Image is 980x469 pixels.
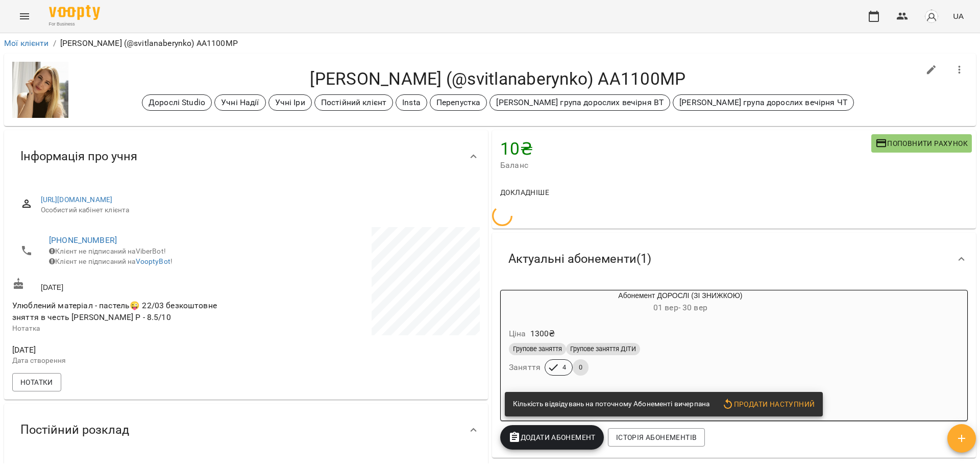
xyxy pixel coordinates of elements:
[718,395,819,413] button: Продати наступний
[4,130,488,183] div: Інформація про учня
[12,301,217,323] span: Улюблений матеріал - пастель😜 22/03 безкоштовне зняття в честь [PERSON_NAME] Р - 8.5/10
[4,404,488,456] div: Постійний розклад
[49,21,100,28] span: For Business
[41,205,472,215] span: Особистий кабінет клієнта
[679,96,847,109] p: [PERSON_NAME] група дорослих вечірня ЧТ
[573,363,589,372] span: 0
[49,247,166,255] span: Клієнт не підписаний на ViberBot!
[12,356,244,366] p: Дата створення
[321,96,386,109] p: Постійний клієнт
[49,257,173,265] span: Клієнт не підписаний на !
[653,303,707,312] span: 01 вер - 30 вер
[402,96,421,109] p: Insta
[396,94,427,111] div: Insta
[12,344,244,356] span: [DATE]
[500,159,871,171] span: Баланс
[489,94,670,111] div: [PERSON_NAME] група дорослих вечірня ВТ
[496,183,553,202] button: Докладніше
[508,431,596,443] span: Додати Абонемент
[608,428,705,447] button: Історія абонементів
[12,4,37,29] button: Menu
[149,96,205,109] p: Дорослі Studio
[501,290,860,388] button: Абонемент ДОРОСЛІ (ЗІ ЗНИЖКОЮ)01 вер- 30 верЦіна1300₴Групове заняттяГрупове заняття ДІТИЗаняття40
[501,290,860,315] div: Абонемент ДОРОСЛІ (ЗІ ЗНИЖКОЮ)
[722,398,815,410] span: Продати наступний
[60,37,238,50] p: [PERSON_NAME] (@svitlanaberynko) АА1100МР
[12,324,244,334] p: Нотатка
[430,94,487,111] div: Перепустка
[77,68,919,89] h4: [PERSON_NAME] (@svitlanaberynko) АА1100МР
[953,11,964,21] span: UA
[10,276,246,294] div: [DATE]
[49,5,100,20] img: Voopty Logo
[566,344,640,354] span: Групове заняття ДІТИ
[949,7,968,26] button: UA
[214,94,265,111] div: Учні Надії
[500,186,549,199] span: Докладніше
[871,134,972,153] button: Поповнити рахунок
[509,327,526,341] h6: Ціна
[20,422,129,438] span: Постійний розклад
[12,373,61,391] button: Нотатки
[4,37,976,50] nav: breadcrumb
[616,431,697,443] span: Історія абонементів
[49,235,117,245] a: [PHONE_NUMBER]
[221,96,259,109] p: Учні Надії
[20,149,137,164] span: Інформація про учня
[136,257,170,265] a: VooptyBot
[500,138,871,159] h4: 10 ₴
[508,251,651,267] span: Актуальні абонементи ( 1 )
[509,360,541,375] h6: Заняття
[673,94,854,111] div: [PERSON_NAME] група дорослих вечірня ЧТ
[436,96,480,109] p: Перепустка
[509,344,566,354] span: Групове заняття
[12,62,68,118] img: 28abed538952f545d446669f8220fce5.jpeg
[20,376,53,388] span: Нотатки
[556,363,572,372] span: 4
[496,96,664,109] p: [PERSON_NAME] група дорослих вечірня ВТ
[41,195,113,204] a: [URL][DOMAIN_NAME]
[530,328,555,340] p: 1300 ₴
[875,137,968,150] span: Поповнити рахунок
[268,94,312,111] div: Учні Іри
[500,425,604,450] button: Додати Абонемент
[924,9,939,23] img: avatar_s.png
[492,233,976,285] div: Актуальні абонементи(1)
[314,94,393,111] div: Постійний клієнт
[142,94,212,111] div: Дорослі Studio
[4,38,49,48] a: Мої клієнти
[275,96,305,109] p: Учні Іри
[53,37,56,50] li: /
[513,395,709,413] div: Кількість відвідувань на поточному Абонементі вичерпана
